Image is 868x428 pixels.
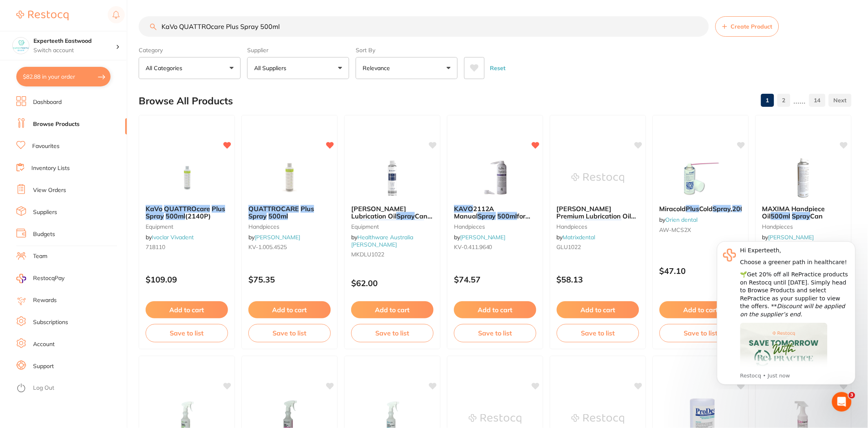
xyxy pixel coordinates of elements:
[139,46,241,54] label: Category
[660,266,742,276] p: $47.10
[666,216,698,223] a: Orien dental
[454,212,531,227] span: for Handpiece Care
[146,301,228,318] button: Add to cart
[247,46,349,54] label: Supplier
[33,230,55,238] a: Budgets
[33,274,64,282] span: RestocqPay
[454,223,536,230] small: handpieces
[565,220,582,228] em: KaVo
[146,212,164,220] em: Spray
[146,223,228,230] small: equipment
[351,223,434,230] small: Equipment
[768,234,814,241] a: [PERSON_NAME]
[248,223,331,230] small: handpieces
[557,275,639,284] p: $58.13
[557,205,636,228] span: [PERSON_NAME] Premium Lubrication Oil for
[660,216,698,223] span: by
[212,205,225,213] em: Plus
[351,212,432,227] span: Can for
[686,205,700,213] em: Plus
[351,251,384,258] span: MKDLU1022
[31,164,70,172] a: Inventory Lists
[351,324,434,342] button: Save to list
[454,234,506,241] span: by
[454,301,536,318] button: Add to cart
[454,275,536,284] p: $74.57
[454,205,536,220] b: KAVO 2112A Manual Spray 500ml for Handpiece Care
[146,324,228,342] button: Save to list
[351,234,413,248] a: Healthware Australia [PERSON_NAME]
[557,205,639,220] b: Mk-Dent Premium Lubrication Oil for KaVo Quattrocare 2 System 500ml
[660,226,691,234] span: AW-MCS2X
[33,208,57,216] a: Suppliers
[705,234,868,390] iframe: Intercom notifications message
[715,16,779,37] button: Create Product
[454,205,494,220] span: 2112A Manual
[351,278,434,288] p: $62.00
[794,96,806,105] p: ......
[762,205,845,220] b: MAXIMA Handpiece Oil 500ml Spray Can
[557,301,639,318] button: Add to cart
[563,234,596,241] a: Matrixdental
[351,234,413,248] span: by
[33,46,116,55] p: Switch account
[356,46,458,54] label: Sort By
[13,38,29,54] img: Experteeth Eastwood
[248,243,287,251] span: KV-1.005.4525
[248,275,331,284] p: $75.35
[255,234,300,241] a: [PERSON_NAME]
[263,158,316,199] img: QUATTROCARE Plus Spray 500ml
[248,205,331,220] b: QUATTROCARE Plus Spray 500ml
[146,275,228,284] p: $109.09
[469,158,522,199] img: KAVO 2112A Manual Spray 500ml for Handpiece Care
[247,57,349,79] button: All Suppliers
[33,37,116,45] h4: Experteeth Eastwood
[16,67,111,86] button: $82.88 in your order
[254,64,290,72] p: All Suppliers
[248,212,267,220] em: Spray
[454,243,492,251] span: KV-0.411.9640
[660,205,742,212] b: Miracold Plus Cold Spray, 200ml
[301,205,314,213] em: Plus
[792,212,810,220] em: Spray
[248,234,300,241] span: by
[849,392,855,399] span: 3
[454,324,536,342] button: Save to list
[33,120,80,128] a: Browse Products
[713,205,731,213] em: Spray
[731,205,733,213] span: ,
[33,384,54,392] a: Log Out
[146,205,162,213] em: KaVo
[832,392,852,412] iframe: Intercom live chat
[761,92,774,108] a: 1
[360,220,376,228] em: KaVo
[351,205,406,220] span: [PERSON_NAME] Lubrication Oil
[152,234,194,241] a: Ivoclar Vivadent
[378,220,424,228] em: QUATTROcare
[166,212,185,220] em: 500ml
[810,212,823,220] span: Can
[351,205,434,220] b: MK-dent Lubrication Oil Spray Can for KaVo QUATTROcare 500ml
[248,205,299,213] em: QUATTROCARE
[557,223,639,230] small: handpieces
[146,205,228,220] b: KaVo QUATTROcare Plus Spray 500ml (2140P)
[139,16,709,37] input: Search Products
[700,205,713,213] span: Cold
[777,158,830,199] img: MAXIMA Handpiece Oil 500ml Spray Can
[32,142,60,150] a: Favourites
[146,243,165,251] span: 718110
[33,186,66,194] a: View Orders
[809,92,826,108] a: 14
[363,64,393,72] p: Relevance
[33,98,62,106] a: Dashboard
[16,6,69,25] a: Restocq Logo
[139,57,241,79] button: All Categories
[460,234,506,241] a: [PERSON_NAME]
[557,234,596,241] span: by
